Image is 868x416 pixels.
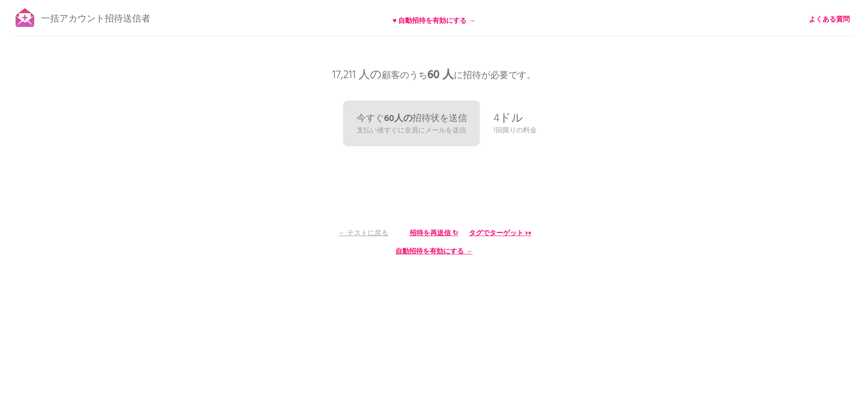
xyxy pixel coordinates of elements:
font: よくある質問 [809,14,850,25]
font: 今すぐ [357,111,384,126]
font: 招待を再送信 ↻ [410,228,458,239]
font: タグでターゲット ↦ [469,228,531,239]
font: 4ドル [493,110,523,128]
font: ♥ 自動招待を有効にする → [393,16,476,26]
font: 17,211 人の [332,66,382,84]
font: 支払い後すぐに全員にメールを送信 [357,125,466,136]
font: 一括アカウント招待送信者 [41,12,150,26]
font: 招待状を送信 [412,111,467,126]
font: に招待が必要です。 [454,68,536,83]
font: 60 人 [427,66,454,84]
a: よくある質問 [809,15,850,25]
a: 今すぐ60人の招待状を送信 支払い後すぐに全員にメールを送信 [343,100,480,146]
font: 顧客のうち [382,68,427,83]
font: 自動招待を有効にする → [395,246,473,257]
font: 1回限りの料金 [493,125,537,136]
font: ← テストに戻る [339,228,388,239]
font: 60人の [384,111,412,126]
